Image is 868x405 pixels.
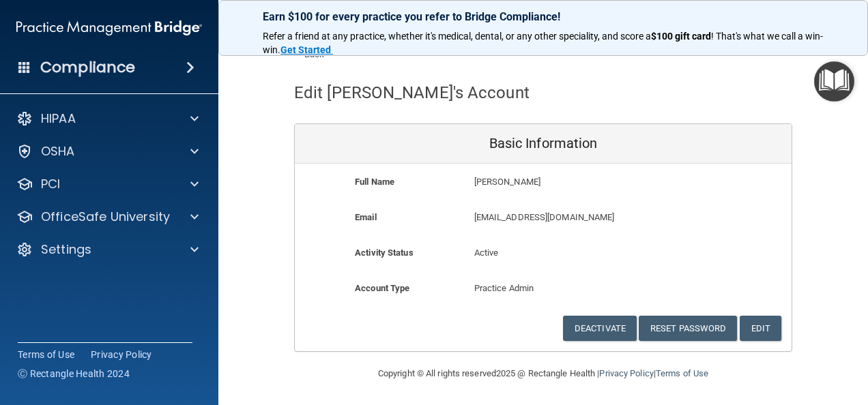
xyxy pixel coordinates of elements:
[656,368,708,378] a: Terms of Use
[563,316,637,341] button: Deactivate
[355,177,394,187] b: Full Name
[355,283,409,293] b: Account Type
[295,124,792,164] div: Basic Information
[91,348,152,361] a: Privacy Policy
[280,44,331,55] strong: Get Started
[474,174,692,190] p: [PERSON_NAME]
[474,245,613,261] p: Active
[16,110,199,127] a: HIPAA
[40,58,135,77] h4: Compliance
[41,143,75,160] p: OSHA
[474,209,692,226] p: [EMAIL_ADDRESS][DOMAIN_NAME]
[651,31,711,42] strong: $100 gift card
[16,14,202,42] img: PMB logo
[263,31,823,55] span: ! That's what we call a win-win.
[41,110,76,127] p: HIPAA
[355,247,414,258] b: Activity Status
[16,241,199,258] a: Settings
[599,368,653,378] a: Privacy Policy
[294,352,792,395] div: Copyright © All rights reserved 2025 @ Rectangle Health | |
[639,316,737,341] button: Reset Password
[263,10,824,23] p: Earn $100 for every practice you refer to Bridge Compliance!
[41,209,170,225] p: OfficeSafe University
[304,33,324,59] a: Back
[280,44,333,55] a: Get Started
[16,143,199,160] a: OSHA
[16,209,199,225] a: OfficeSafe University
[294,84,530,102] h4: Edit [PERSON_NAME]'s Account
[18,348,74,361] a: Terms of Use
[474,280,613,297] p: Practice Admin
[18,367,130,380] span: Ⓒ Rectangle Health 2024
[740,316,781,341] button: Edit
[814,61,854,102] button: Open Resource Center
[41,241,91,258] p: Settings
[41,176,60,192] p: PCI
[16,176,199,192] a: PCI
[355,212,377,222] b: Email
[263,31,651,42] span: Refer a friend at any practice, whether it's medical, dental, or any other speciality, and score a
